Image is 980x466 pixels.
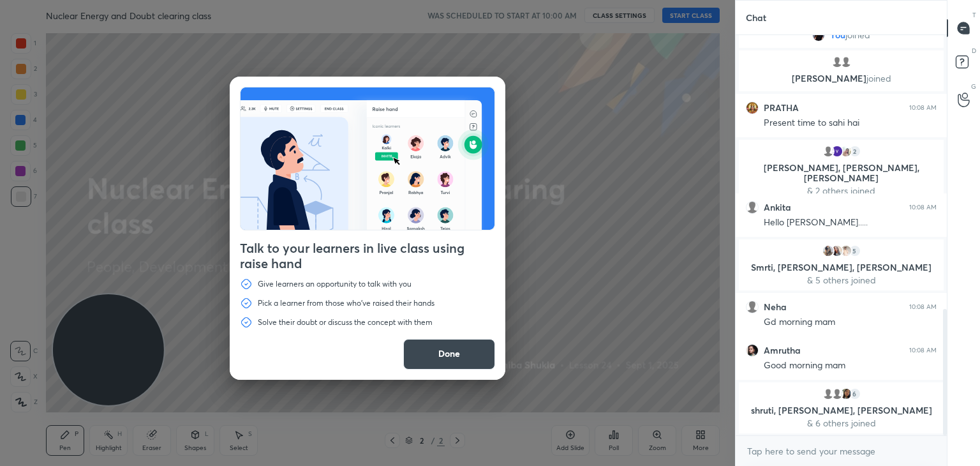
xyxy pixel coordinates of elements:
[764,359,937,372] div: Good morning mam
[746,275,936,285] p: & 5 others joined
[746,418,936,428] p: & 6 others joined
[746,73,936,84] p: [PERSON_NAME]
[909,104,937,112] div: 10:08 AM
[746,101,759,114] img: edc174d7805b4dd5a2abb28d97e42210.jpg
[866,72,891,84] span: joined
[840,387,852,400] img: c8233c1ed7b44dd88afc5658d0e68bbe.jpg
[972,10,976,20] p: T
[746,262,936,273] p: Smrti, [PERSON_NAME], [PERSON_NAME]
[822,387,835,400] img: default.png
[849,244,861,257] div: 5
[241,87,494,230] img: preRahAdop.42c3ea74.svg
[849,387,861,400] div: 6
[258,298,434,308] p: Pick a learner from those who've raised their hands
[403,339,495,370] button: Done
[746,301,759,313] img: default.png
[764,117,937,130] div: Present time to sahi hai
[240,241,495,271] h4: Talk to your learners in live class using raise hand
[972,46,976,56] p: D
[812,29,825,41] img: c36fed8be6f1468bba8a81ad77bbaf31.jpg
[746,163,936,183] p: [PERSON_NAME], [PERSON_NAME], [PERSON_NAME]
[736,35,947,436] div: grid
[909,347,937,354] div: 10:08 AM
[822,244,835,257] img: 500f148703954ce6823364df4ca41df8.jpg
[840,244,852,257] img: 4ec5d6f2ea9c4cd1a5ca5d298c0dfdc0.jpg
[840,145,852,158] img: 8045056527a6416d9311474ced1a6b98.jpg
[849,145,861,158] div: 2
[764,345,801,356] h6: Amrutha
[909,303,937,311] div: 10:08 AM
[746,186,936,196] p: & 2 others joined
[845,30,870,40] span: joined
[830,30,845,40] span: You
[831,387,843,400] img: default.png
[746,405,936,416] p: shruti, [PERSON_NAME], [PERSON_NAME]
[840,56,852,68] img: default.png
[831,56,843,68] img: default.png
[746,201,759,214] img: default.png
[764,301,787,313] h6: Neha
[764,316,937,329] div: Gd morning mam
[822,145,835,158] img: default.png
[764,102,799,114] h6: PRATHA
[831,244,843,257] img: 6ded387bf2cb4d3298150f8b8776fbde.jpg
[746,344,759,357] img: c8ffe23fc0d14019b1f0197867b1a704.jpg
[764,216,937,229] div: Hello [PERSON_NAME].....
[764,202,791,213] h6: Ankita
[258,279,412,289] p: Give learners an opportunity to talk with you
[971,82,976,91] p: G
[831,145,843,158] img: 24bd0d18143b43a78cff4913d54d9aa3.61987589_3
[909,204,937,211] div: 10:08 AM
[258,317,433,327] p: Solve their doubt or discuss the concept with them
[736,1,776,34] p: Chat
